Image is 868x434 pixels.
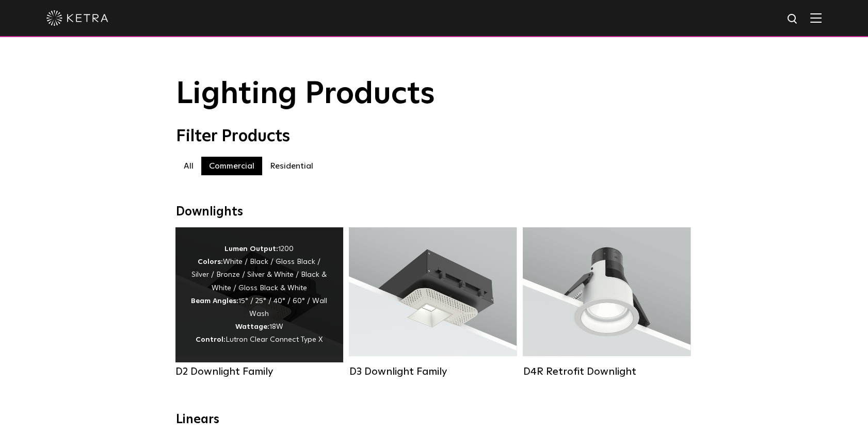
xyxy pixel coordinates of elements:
img: search icon [786,13,799,26]
span: Lighting Products [176,79,435,110]
div: D2 Downlight Family [175,365,343,378]
a: D3 Downlight Family Lumen Output:700 / 900 / 1100Colors:White / Black / Silver / Bronze / Paintab... [349,227,517,378]
strong: Wattage: [235,323,269,330]
div: 1200 White / Black / Gloss Black / Silver / Bronze / Silver & White / Black & White / Gloss Black... [191,243,328,347]
img: ketra-logo-2019-white [46,10,108,26]
div: Downlights [176,205,692,220]
strong: Control: [196,336,226,343]
div: D3 Downlight Family [349,365,517,378]
div: Filter Products [176,127,692,146]
div: Linears [176,412,692,427]
strong: Lumen Output: [224,245,278,253]
label: All [176,157,201,175]
label: Commercial [201,157,262,175]
img: Hamburger%20Nav.svg [810,13,822,23]
a: D4R Retrofit Downlight Lumen Output:800Colors:White / BlackBeam Angles:15° / 25° / 40° / 60°Watta... [523,227,690,378]
a: D2 Downlight Family Lumen Output:1200Colors:White / Black / Gloss Black / Silver / Bronze / Silve... [175,227,343,378]
span: Lutron Clear Connect Type X [226,336,323,343]
strong: Beam Angles: [191,297,238,305]
div: D4R Retrofit Downlight [523,365,690,378]
label: Residential [262,157,321,175]
strong: Colors: [198,258,223,265]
